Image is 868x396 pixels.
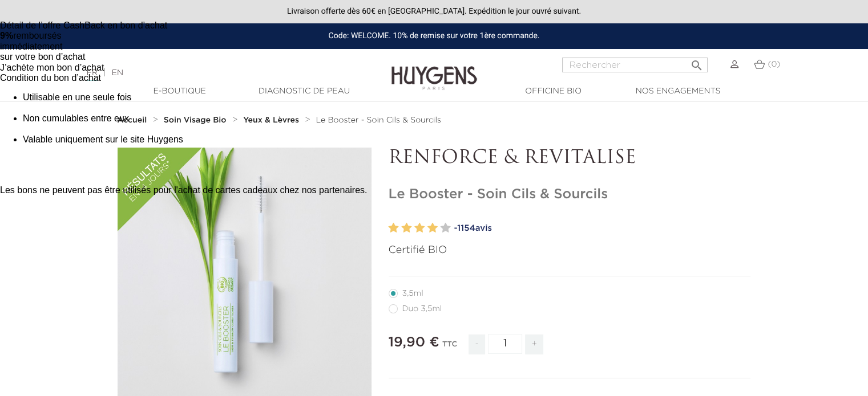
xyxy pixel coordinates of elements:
[686,54,706,70] button: 
[414,220,425,236] label: 3
[389,289,437,298] label: 3,5ml
[316,116,441,125] a: Le Booster - Soin Cils & Sourcils
[457,224,475,232] span: 1154
[454,220,751,237] a: -1154avis
[442,332,457,363] div: TTC
[496,85,611,97] a: Officine Bio
[488,334,522,354] input: Quantité
[621,85,735,97] a: Nos engagements
[316,116,441,124] span: Le Booster - Soin Cils & Sourcils
[401,220,411,236] label: 2
[389,304,456,313] label: Duo 3,5ml
[389,186,751,203] h1: Le Booster - Soin Cils & Sourcils
[441,220,451,236] label: 5
[389,336,439,349] span: 19,90 €
[427,220,438,236] label: 4
[389,243,751,258] p: Certifié BIO
[562,58,708,72] input: Rechercher
[389,148,751,169] p: RENFORCE & REVITALISE
[389,220,399,236] label: 1
[525,334,543,354] span: +
[768,60,780,68] span: (0)
[689,55,703,69] i: 
[391,48,477,92] img: Huygens
[469,334,485,354] span: -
